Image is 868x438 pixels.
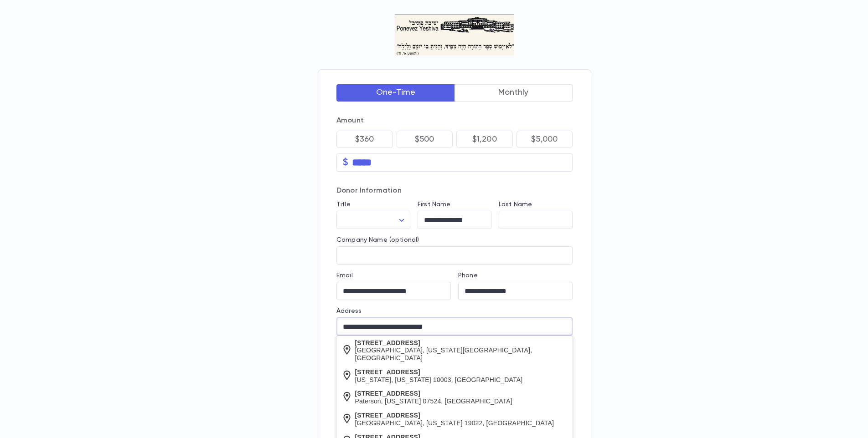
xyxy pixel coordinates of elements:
[456,131,513,148] button: $1,200
[336,211,410,229] div: ​
[355,368,523,376] div: [STREET_ADDRESS]
[499,201,532,208] label: Last Name
[336,236,419,244] label: Company Name (optional)
[355,135,374,144] p: $360
[336,307,362,315] label: Address
[355,419,554,427] div: [GEOGRAPHIC_DATA], [US_STATE] 19022, [GEOGRAPHIC_DATA]
[336,84,455,102] button: One-Time
[343,158,348,167] p: $
[395,15,515,56] img: Logo
[517,131,573,148] button: $5,000
[397,131,453,148] button: $500
[455,84,573,102] button: Monthly
[355,397,512,405] div: Paterson, [US_STATE] 07524, [GEOGRAPHIC_DATA]
[355,376,523,384] div: [US_STATE], [US_STATE] 10003, [GEOGRAPHIC_DATA]
[472,135,497,144] p: $1,200
[336,131,393,148] button: $360
[355,339,568,347] div: [STREET_ADDRESS]
[531,135,558,144] p: $5,000
[336,186,573,195] p: Donor Information
[415,135,434,144] p: $500
[355,412,554,419] div: [STREET_ADDRESS]
[336,116,573,125] p: Amount
[336,201,351,208] label: Title
[355,390,512,397] div: [STREET_ADDRESS]
[418,201,450,208] label: First Name
[336,272,353,279] label: Email
[355,346,568,362] div: [GEOGRAPHIC_DATA], [US_STATE][GEOGRAPHIC_DATA], [GEOGRAPHIC_DATA]
[458,272,478,279] label: Phone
